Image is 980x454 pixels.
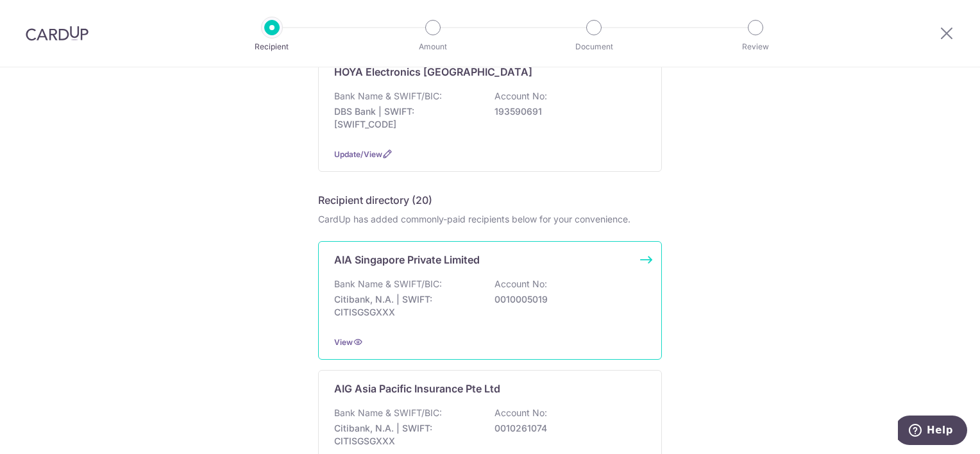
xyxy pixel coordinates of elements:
iframe: Opens a widget where you can find more information [898,416,967,448]
h5: Recipient directory (20) [318,192,432,208]
img: CardUp [26,26,89,41]
p: AIG Asia Pacific Insurance Pte Ltd [334,381,500,396]
p: Account No: [494,278,547,290]
p: Amount [385,40,480,53]
div: CardUp has added commonly-paid recipients below for your convenience. [318,213,662,226]
p: Citibank, N.A. | SWIFT: CITISGSGXXX [334,293,478,319]
p: Bank Name & SWIFT/BIC: [334,407,442,419]
p: Account No: [494,407,547,419]
p: Account No: [494,90,547,103]
p: DBS Bank | SWIFT: [SWIFT_CODE] [334,105,478,131]
p: 0010261074 [494,422,638,435]
p: Review [708,40,803,53]
p: Citibank, N.A. | SWIFT: CITISGSGXXX [334,422,478,448]
p: AIA Singapore Private Limited [334,252,480,267]
p: Bank Name & SWIFT/BIC: [334,90,442,103]
p: Document [546,40,641,53]
p: HOYA Electronics [GEOGRAPHIC_DATA] [334,64,532,80]
a: View [334,337,353,347]
a: Update/View [334,149,382,159]
p: 0010005019 [494,293,638,306]
p: 193590691 [494,105,638,118]
p: Bank Name & SWIFT/BIC: [334,278,442,290]
p: Recipient [224,40,319,53]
